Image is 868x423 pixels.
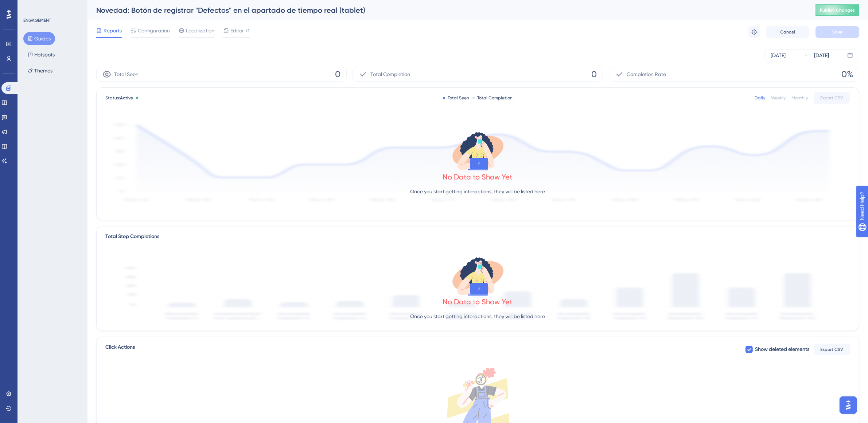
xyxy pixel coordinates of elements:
span: Need Help? [17,2,46,11]
button: Guides [23,32,55,45]
span: Save [832,29,842,35]
iframe: UserGuiding AI Assistant Launcher [837,394,859,416]
button: Cancel [766,26,810,38]
div: Weekly [771,95,786,101]
div: Total Step Completions [105,232,159,241]
div: Daily [755,95,765,101]
span: Active [120,95,133,100]
div: Novedad: Botón de registrar "Defectos" en el apartado de tiempo real (tablet) [96,5,797,15]
span: 0% [841,68,853,80]
div: [DATE] [771,51,786,60]
span: Completion Rate [627,70,666,79]
button: Themes [23,64,57,77]
span: Configuration [138,26,170,35]
button: Export CSV [814,92,850,104]
button: Hotspots [23,48,59,61]
span: 0 [591,68,597,80]
div: Total Completion [472,95,513,101]
button: Publish Changes [816,4,859,16]
span: Export CSV [821,347,844,352]
span: Reports [104,26,122,35]
span: Cancel [781,29,795,35]
p: Once you start getting interactions, they will be listed here [410,187,545,196]
span: Status: [105,95,133,101]
div: [DATE] [814,51,829,60]
span: Total Completion [370,70,410,79]
span: Total Seen [114,70,139,79]
button: Save [816,26,859,38]
div: Monthly [791,95,808,101]
div: ENGAGEMENT [23,17,51,23]
span: Publish Changes [820,7,855,13]
div: No Data to Show Yet [443,172,513,182]
span: Export CSV [821,95,844,101]
p: Once you start getting interactions, they will be listed here [410,312,545,321]
div: Total Seen [443,95,470,101]
span: 0 [335,68,340,80]
div: No Data to Show Yet [443,297,513,307]
span: Localization [186,26,214,35]
span: Click Actions [105,343,135,356]
button: Export CSV [814,344,850,355]
span: Show deleted elements [755,345,809,354]
span: Editor [230,26,244,35]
